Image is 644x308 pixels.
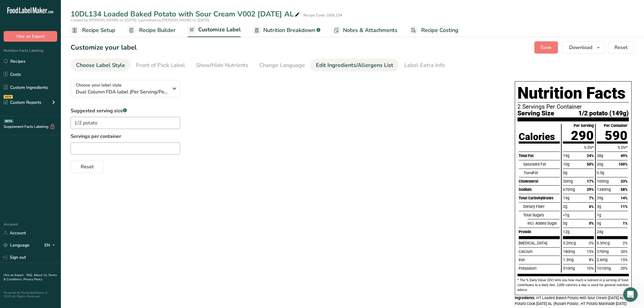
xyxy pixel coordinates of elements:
span: 58% [621,187,628,192]
div: Potassium [519,264,560,273]
span: 7% [589,196,594,200]
div: Show/Hide Nutrients [196,61,248,69]
a: Language [4,240,30,250]
span: 10g [563,162,569,166]
button: Reset [608,41,634,54]
div: Per Container [604,124,628,128]
span: 1% [623,221,628,226]
span: 11% [621,204,628,209]
label: Suggested serving size [71,107,180,114]
span: 2% [623,241,628,245]
span: 20g [597,162,604,166]
span: 1340mg [597,187,611,192]
div: EN [44,242,57,249]
span: 180mg [563,249,575,254]
a: About Us . [34,273,48,277]
span: 290 [571,128,594,143]
span: Recipe Setup [82,26,115,34]
a: Notes & Attachments [333,23,397,37]
a: Privacy Policy [23,277,42,282]
i: Trans [523,170,533,175]
div: Fat [523,169,560,177]
span: 0.3mcg [597,241,610,245]
span: 33% [621,179,628,184]
span: Recipe Costing [421,26,458,34]
span: Download [569,44,593,51]
span: 0g [563,170,567,175]
a: Hire an Expert . [4,273,25,277]
span: Reset [615,44,628,51]
span: Dual Column FDA label (Per Serving/Per Container) [76,88,169,96]
span: 12g [563,229,569,234]
button: Hire an Expert [4,31,57,42]
div: Label Extra Info [404,61,445,69]
h1: Customize your label [71,43,137,53]
span: 10% [587,266,594,271]
span: 19g [563,153,569,158]
button: Choose your label style Dual Column FDA label (Per Serving/Per Container) [71,80,180,97]
p: 2 Servings Per Container [518,104,629,110]
div: Total Fat [519,152,560,160]
div: Protein [519,228,560,236]
span: 3g [597,204,601,209]
span: 100mg [597,179,609,184]
iframe: Intercom live chat [623,287,638,302]
div: Recipe Code: 10DL134 [303,12,342,18]
span: 0g [563,221,567,226]
span: 49% [621,153,628,158]
span: 14% [621,196,628,200]
button: Reset [71,161,104,173]
span: 670mg [563,187,575,192]
div: Front of Pack Label [136,61,185,69]
label: Servings per container [71,133,180,140]
a: Nutrition Breakdown [253,23,320,37]
a: Terms & Conditions . [4,273,57,282]
a: FAQ . [26,273,34,277]
span: 1.3mg [563,257,574,262]
span: 6% [589,204,594,209]
span: 15% [621,257,628,262]
span: 2.6mg [597,257,608,262]
span: 29% [587,187,594,192]
span: 17% [587,179,594,184]
span: 590 [605,128,628,143]
span: 0% [589,221,594,226]
span: 39g [597,196,604,200]
button: Save [534,41,558,54]
span: 30% [621,249,628,254]
span: 0.2mcg [563,241,576,245]
div: Iron [519,256,560,264]
span: Customize Label [198,26,241,34]
span: Save [541,44,552,51]
span: Recipe Builder [139,26,176,34]
span: 20% [621,266,628,271]
div: % DV* [563,143,594,152]
span: 24% [587,153,594,158]
span: 24g [597,229,604,234]
span: 8% [589,257,594,262]
div: Change Language [259,61,305,69]
div: Calcium [519,247,560,256]
div: Total Carbohydrates [519,194,560,202]
div: Cholesterol [519,177,560,186]
div: Saturated Fat [523,160,560,169]
div: 10DL134 Loaded Baked Potato with Sour Cream V002 [DATE] AL [71,9,301,19]
span: 50mg [563,179,573,184]
div: Custom Reports [4,99,41,106]
span: Notes & Attachments [343,26,397,34]
p: * The % Daily Value (DV) tells you how much a nutrient in a serving of food contributes to a dail... [518,278,629,292]
div: Sodium [519,185,560,194]
span: Reset [81,163,94,170]
h1: Nutrition Facts [518,84,629,103]
div: [MEDICAL_DATA] [519,239,560,247]
span: Serving Size [518,110,555,116]
span: 1010mg [597,266,611,271]
div: Per Serving [574,124,594,128]
span: 1/2 potato (149g) [579,110,629,116]
span: <1g [563,213,569,217]
span: 38g [597,153,604,158]
span: Choose your label style [76,82,122,88]
a: Recipe Costing [410,23,458,37]
div: Edit Ingredients/Allergens List [316,61,393,69]
a: Recipe Builder [128,23,176,37]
